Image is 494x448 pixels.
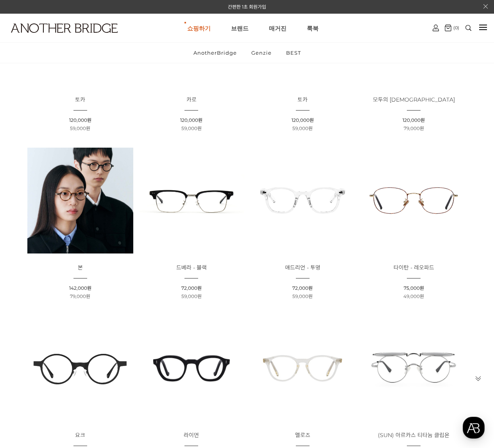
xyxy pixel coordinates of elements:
[75,96,85,103] span: 토카
[228,4,266,10] a: 간편한 1초 회원가입
[184,432,199,439] span: 라이먼
[101,248,150,267] a: 설정
[445,25,451,31] img: cart
[394,265,434,271] a: 타이탄 - 레오파드
[451,25,459,30] span: (0)
[285,265,320,271] a: 애드리언 - 투명
[11,23,118,33] img: logo
[52,248,101,267] a: 대화
[403,293,424,299] span: 49,000원
[297,97,308,103] a: 토카
[404,125,424,131] span: 79,000원
[269,14,286,42] a: 매거진
[433,25,439,31] img: cart
[25,259,29,266] span: 홈
[307,14,319,42] a: 룩북
[231,14,249,42] a: 브랜드
[361,148,466,253] img: 타이탄 - 레오파드 고급 안경 이미지 - 독특한 레오파드 패턴의 스타일리시한 디자인
[70,125,90,131] span: 59,000원
[181,285,202,291] span: 72,000원
[297,96,308,103] span: 토카
[292,117,314,123] span: 120,000원
[245,43,278,63] a: Genzie
[69,117,91,123] span: 120,000원
[250,316,355,421] img: 멜로즈 - 투명 안경, 다양한 스타일에 어울리는 상품 이미지
[187,14,211,42] a: 쇼핑하기
[139,316,244,421] img: ライマン 블랙 글라스 - 다양한 스타일에 어울리는 세련된 디자인의 아이웨어 이미지
[404,285,424,291] span: 75,000원
[292,285,313,291] span: 72,000원
[187,43,243,63] a: AnotherBridge
[176,265,207,271] a: 드베라 - 블랙
[465,25,471,31] img: search
[121,259,130,266] span: 설정
[403,117,425,123] span: 120,000원
[180,117,202,123] span: 120,000원
[2,248,52,267] a: 홈
[394,264,434,271] span: 타이탄 - 레오파드
[72,260,81,266] span: 대화
[181,125,202,131] span: 59,000원
[69,285,91,291] span: 142,000원
[184,432,199,438] a: 라이먼
[176,264,207,271] span: 드베라 - 블랙
[78,265,83,271] a: 본
[186,96,197,103] span: 카로
[279,43,308,63] a: BEST
[4,23,78,52] a: logo
[181,293,202,299] span: 59,000원
[250,148,355,253] img: 애드리언 - 투명 안경, 패셔너블 아이웨어 이미지
[75,432,85,439] span: 요크
[70,293,90,299] span: 79,000원
[378,432,449,439] span: (SUN) 아르카스 티타늄 클립온
[292,293,313,299] span: 59,000원
[295,432,310,438] a: 멜로즈
[27,148,133,253] img: 본 - 동그란 렌즈로 돋보이는 아세테이트 안경 이미지
[139,148,244,253] img: 드베라 - 블랙 안경, 트렌디한 블랙 프레임 이미지
[78,264,83,271] span: 본
[361,316,466,421] img: ARKAS TITANIUM CLIP-ON 선글라스 - 티타늄 소재와 세련된 디자인의 클립온 이미지
[378,432,449,438] a: (SUN) 아르카스 티타늄 클립온
[75,432,85,438] a: 요크
[295,432,310,439] span: 멜로즈
[445,25,459,31] a: (0)
[27,316,133,421] img: 요크 글라스 - 트렌디한 디자인의 유니크한 안경 이미지
[186,97,197,103] a: 카로
[285,264,320,271] span: 애드리언 - 투명
[75,97,85,103] a: 토카
[373,96,455,103] span: 모두의 [DEMOGRAPHIC_DATA]
[292,125,313,131] span: 59,000원
[373,97,455,103] a: 모두의 [DEMOGRAPHIC_DATA]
